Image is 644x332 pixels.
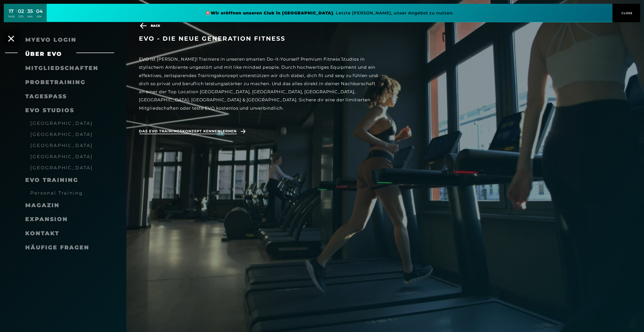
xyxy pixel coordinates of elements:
div: 04 [36,8,43,15]
div: SEK [36,15,43,18]
div: STD [18,15,24,18]
div: MIN [27,15,33,18]
div: TAGE [8,15,15,18]
div: : [25,8,26,21]
span: CLOSE [620,11,633,15]
div: 35 [27,8,33,15]
h3: EVO - die neue Generation Fitness [139,35,379,42]
div: 02 [18,8,24,15]
div: : [34,8,35,21]
button: CLOSE [612,4,640,22]
a: MyEVO Login [25,36,77,43]
div: 17 [8,8,15,15]
div: : [16,8,17,21]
